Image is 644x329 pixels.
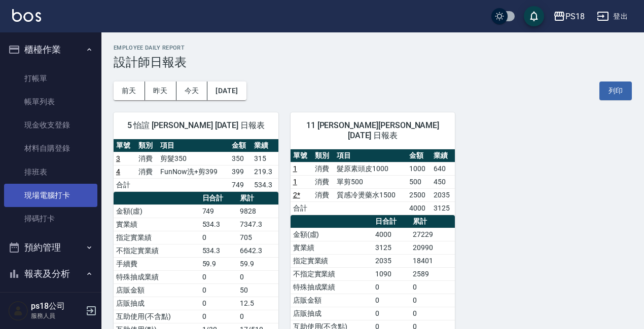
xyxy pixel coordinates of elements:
[114,204,200,218] td: 金額(虛)
[200,310,238,323] td: 0
[237,270,278,283] td: 0
[4,36,97,63] button: 櫃檯作業
[200,297,238,310] td: 0
[334,188,407,201] td: 質感冷燙藥水1500
[431,149,455,162] th: 業績
[373,294,410,307] td: 0
[373,215,410,228] th: 日合計
[207,81,246,100] button: [DATE]
[116,168,120,176] a: 4
[200,283,238,297] td: 0
[114,257,200,270] td: 手續費
[431,175,455,188] td: 450
[114,270,200,283] td: 特殊抽成業績
[200,204,238,218] td: 749
[407,175,431,188] td: 500
[4,113,97,137] a: 現金收支登錄
[176,81,208,100] button: 今天
[252,178,278,191] td: 534.3
[407,162,431,175] td: 1000
[229,139,252,152] th: 金額
[126,120,266,131] span: 5 怡諠 [PERSON_NAME] [DATE] 日報表
[410,215,455,228] th: 累計
[407,188,431,201] td: 2500
[410,241,455,254] td: 20990
[136,165,158,178] td: 消費
[410,307,455,320] td: 0
[431,201,455,215] td: 3125
[410,228,455,241] td: 27229
[252,165,278,178] td: 219.3
[114,231,200,244] td: 指定實業績
[136,139,158,152] th: 類別
[237,297,278,310] td: 12.5
[229,152,252,165] td: 350
[593,7,632,26] button: 登出
[114,55,632,69] h3: 設計師日報表
[291,294,373,307] td: 店販金額
[114,45,632,51] h2: Employee Daily Report
[334,149,407,162] th: 項目
[291,267,373,280] td: 不指定實業績
[312,149,334,162] th: 類別
[8,301,28,321] img: Person
[312,162,334,175] td: 消費
[158,165,229,178] td: FunNow洗+剪399
[410,267,455,280] td: 2589
[136,152,158,165] td: 消費
[291,241,373,254] td: 實業績
[373,307,410,320] td: 0
[145,81,176,100] button: 昨天
[114,139,278,192] table: a dense table
[200,218,238,231] td: 534.3
[291,254,373,267] td: 指定實業績
[200,244,238,257] td: 534.3
[252,139,278,152] th: 業績
[312,188,334,201] td: 消費
[200,231,238,244] td: 0
[114,218,200,231] td: 實業績
[599,81,632,100] button: 列印
[114,139,136,152] th: 單號
[200,270,238,283] td: 0
[431,188,455,201] td: 2035
[373,241,410,254] td: 3125
[291,201,312,215] td: 合計
[334,162,407,175] td: 髮原素頭皮1000
[291,149,312,162] th: 單號
[158,152,229,165] td: 剪髮350
[312,175,334,188] td: 消費
[229,165,252,178] td: 399
[4,90,97,113] a: 帳單列表
[114,297,200,310] td: 店販抽成
[407,149,431,162] th: 金額
[237,231,278,244] td: 705
[4,291,97,314] a: 報表目錄
[237,244,278,257] td: 6642.3
[431,162,455,175] td: 640
[114,244,200,257] td: 不指定實業績
[291,149,455,215] table: a dense table
[565,10,585,23] div: PS18
[116,154,120,162] a: 3
[237,192,278,205] th: 累計
[31,301,83,311] h5: ps18公司
[114,283,200,297] td: 店販金額
[291,228,373,241] td: 金額(虛)
[4,184,97,207] a: 現場電腦打卡
[373,267,410,280] td: 1090
[4,137,97,160] a: 材料自購登錄
[524,6,544,26] button: save
[291,280,373,294] td: 特殊抽成業績
[291,307,373,320] td: 店販抽成
[114,81,145,100] button: 前天
[252,152,278,165] td: 315
[4,67,97,90] a: 打帳單
[303,120,443,141] span: 11 [PERSON_NAME][PERSON_NAME] [DATE] 日報表
[293,178,297,186] a: 1
[407,201,431,215] td: 4000
[4,160,97,184] a: 排班表
[373,228,410,241] td: 4000
[237,218,278,231] td: 7347.3
[237,257,278,270] td: 59.9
